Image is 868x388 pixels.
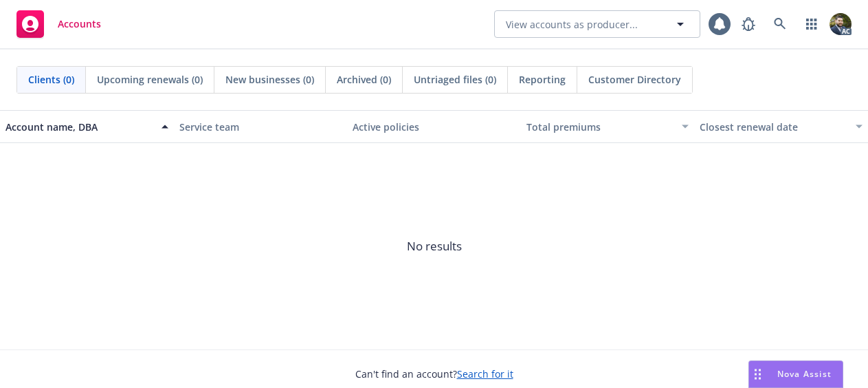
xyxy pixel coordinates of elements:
button: Active policies [347,110,521,143]
button: View accounts as producer... [494,10,700,38]
span: Nova Assist [777,368,832,380]
div: Drag to move [749,361,766,387]
button: Nova Assist [748,360,843,388]
div: Service team [179,120,342,134]
a: Search [766,10,794,38]
span: Untriaged files (0) [414,72,496,87]
a: Search for it [457,367,513,380]
div: Closest renewal date [700,120,847,134]
a: Accounts [11,5,107,43]
span: Archived (0) [337,72,391,87]
span: Customer Directory [588,72,681,87]
div: Total premiums [526,120,674,134]
a: Report a Bug [735,10,762,38]
img: photo [830,13,852,35]
button: Closest renewal date [694,110,868,143]
span: New businesses (0) [225,72,314,87]
button: Total premiums [521,110,695,143]
button: Service team [174,110,348,143]
div: Active policies [353,120,515,134]
span: Accounts [58,19,101,30]
a: Switch app [798,10,825,38]
span: View accounts as producer... [506,17,638,32]
span: Can't find an account? [355,367,513,381]
div: Account name, DBA [5,120,153,134]
span: Upcoming renewals (0) [97,72,203,87]
span: Clients (0) [28,72,74,87]
span: Reporting [519,72,566,87]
